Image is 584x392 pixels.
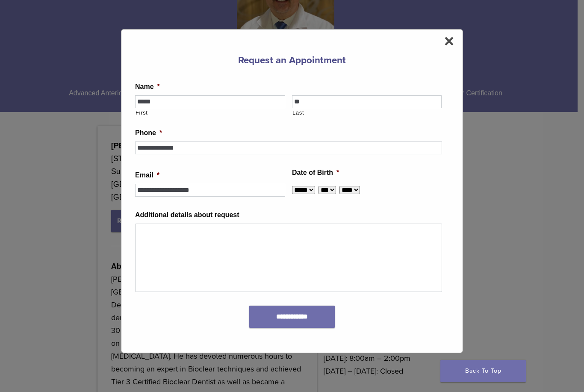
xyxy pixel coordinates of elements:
label: Email [135,171,159,180]
span: × [444,32,454,50]
label: Date of Birth [292,168,339,177]
h3: Request an Appointment [135,50,449,71]
label: First [136,109,285,117]
label: Additional details about request [135,211,239,220]
label: Last [292,109,442,117]
label: Phone [135,129,162,138]
label: Name [135,83,160,91]
a: Back To Top [440,360,526,382]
